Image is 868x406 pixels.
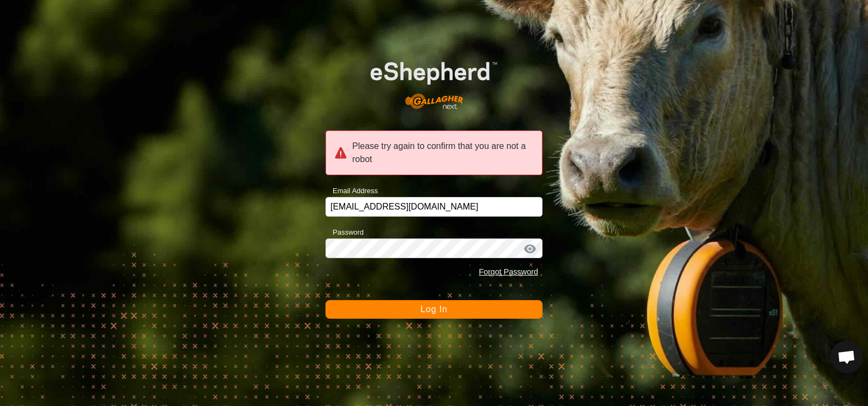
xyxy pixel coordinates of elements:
[830,341,863,373] a: Open chat
[479,267,538,276] a: Forgot Password
[325,186,378,196] label: Email Address
[325,227,364,238] label: Password
[347,44,521,118] img: E-shepherd Logo
[325,300,542,319] button: Log In
[325,197,542,217] input: Email Address
[325,130,542,175] div: Please try again to confirm that you are not a robot
[420,304,447,314] span: Log In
